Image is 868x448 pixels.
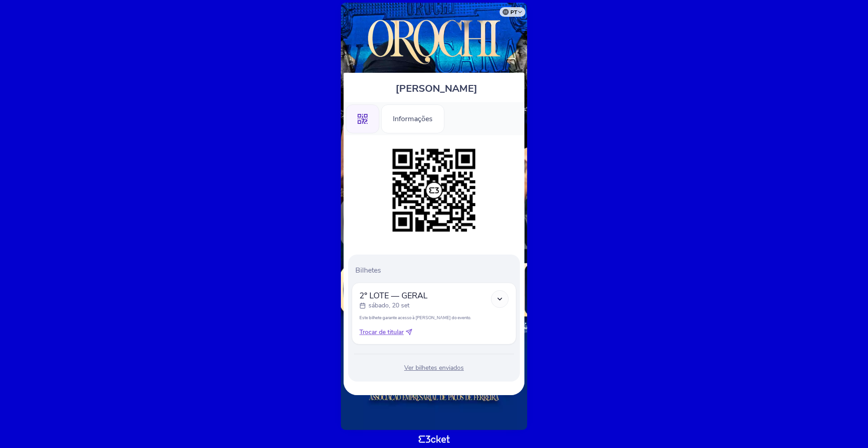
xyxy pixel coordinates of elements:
[368,301,410,310] p: sábado, 20 set
[381,113,444,123] a: Informações
[353,12,515,68] img: OROCHI - PAÇOS DE FERREIRA by RocketEvents
[359,315,509,321] p: Este bilhete garante acesso à [PERSON_NAME] do evento.
[381,104,444,133] div: Informações
[352,363,516,373] div: Ver bilhetes enviados
[355,265,516,275] p: Bilhetes
[359,290,428,301] span: 2º LOTE — GERAL
[388,144,480,236] img: 6d1abb1338d84752a4f4bf42015306f6.png
[396,82,477,95] span: [PERSON_NAME]
[359,328,404,337] span: Trocar de titular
